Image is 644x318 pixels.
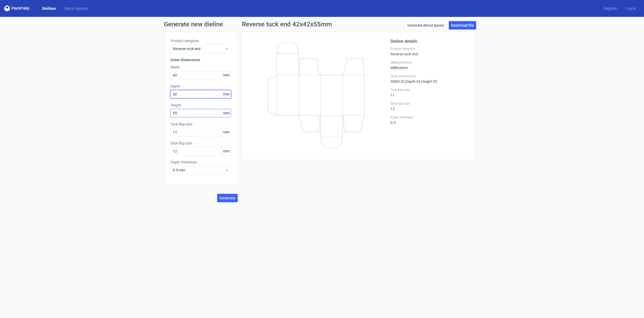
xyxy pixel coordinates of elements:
[170,103,231,108] label: Height
[390,47,470,56] div: Reverse tuck end
[242,21,332,27] h1: Reverse tuck end 42x42x55mm
[390,88,470,92] label: Tuck flap size
[390,47,470,51] label: Product template
[222,109,231,117] span: mm
[222,90,231,98] span: mm
[405,79,421,84] span: , Depth : 42
[390,60,470,65] label: Measurements
[390,79,405,84] span: Width : 42
[170,141,231,146] label: Glue flap size
[164,21,480,27] h1: Generate new dieline
[390,115,470,125] div: 0.5
[222,128,231,136] span: mm
[390,115,470,119] label: Paper thickness
[390,102,470,111] div: 12
[222,147,231,155] span: mm
[390,38,470,45] h2: Dieline details
[621,6,640,11] a: Log in
[217,194,238,202] button: Generate
[173,167,225,173] span: 0.5 mm
[390,74,470,78] label: Outer Dimensions
[220,196,235,200] span: Generate
[390,88,470,97] div: 11
[222,71,231,79] span: mm
[60,6,92,11] a: Diecut layouts
[173,46,225,51] span: Reverse tuck end
[38,6,60,11] a: Dielines
[170,122,231,127] label: Tuck flap size
[170,84,231,89] label: Depth
[170,65,231,70] label: Width
[405,21,447,30] a: Generate diecut layout
[421,79,437,84] span: , Height : 55
[599,6,621,11] a: Register
[170,38,231,44] label: Product template
[390,60,470,70] div: Millimeters
[170,57,231,62] h3: Outer dimensions
[390,102,470,106] label: Glue flap size
[170,160,231,165] label: Paper thickness
[449,21,476,30] a: Download file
